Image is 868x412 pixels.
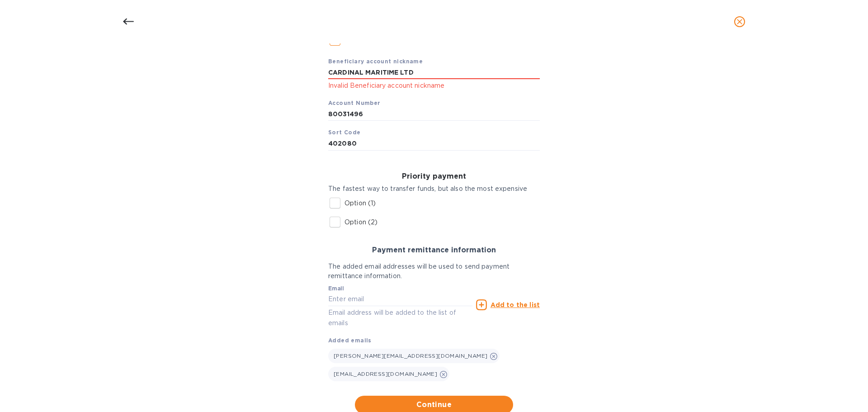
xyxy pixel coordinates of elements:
[491,301,540,308] u: Add to the list
[344,199,376,208] p: Option (1)
[328,337,372,344] b: Added emails
[328,293,472,306] input: Enter email
[328,58,423,65] b: Beneficiary account nickname
[334,352,487,359] span: [PERSON_NAME][EMAIL_ADDRESS][DOMAIN_NAME]
[729,11,750,33] button: close
[328,367,449,381] div: [EMAIL_ADDRESS][DOMAIN_NAME]
[334,370,437,377] span: [EMAIL_ADDRESS][DOMAIN_NAME]
[344,218,377,227] p: Option (2)
[328,286,344,292] label: Email
[328,129,361,136] b: Sort Code
[328,81,540,91] p: Invalid Beneficiary account nickname
[328,184,540,194] p: The fastest way to transfer funds, but also the most expensive
[328,308,472,328] p: Email address will be added to the list of emails
[328,137,540,151] input: Sort Code
[328,66,540,80] input: Beneficiary account nickname
[328,349,500,363] div: [PERSON_NAME][EMAIL_ADDRESS][DOMAIN_NAME]
[328,99,381,106] b: Account Number
[328,262,540,281] p: The added email addresses will be used to send payment remittance information.
[362,399,506,410] span: Continue
[328,246,540,255] h3: Payment remittance information
[328,108,540,121] input: Account Number
[328,172,540,181] h3: Priority payment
